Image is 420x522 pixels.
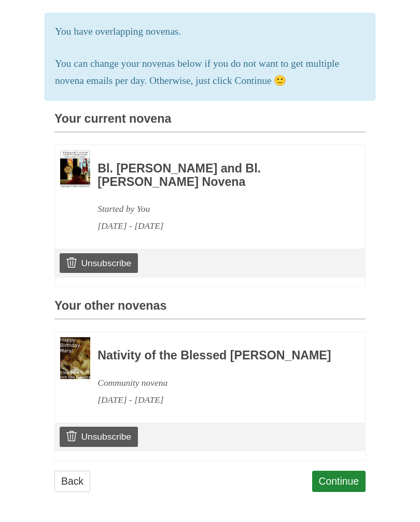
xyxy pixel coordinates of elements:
[54,471,90,492] a: Back
[97,162,337,189] h3: Bl. [PERSON_NAME] and Bl. [PERSON_NAME] Novena
[60,150,90,188] img: Novena image
[60,337,90,380] img: Novena image
[97,392,337,409] div: [DATE] - [DATE]
[97,374,337,392] div: Community novena
[312,471,366,492] a: Continue
[54,112,366,133] h3: Your current novena
[55,23,365,40] p: You have overlapping novenas.
[55,55,365,90] p: You can change your novenas below if you do not want to get multiple novena emails per day. Other...
[97,349,337,363] h3: Nativity of the Blessed [PERSON_NAME]
[54,299,366,320] h3: Your other novenas
[97,218,337,235] div: [DATE] - [DATE]
[60,427,138,446] a: Unsubscribe
[60,253,138,273] a: Unsubscribe
[97,200,337,218] div: Started by You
